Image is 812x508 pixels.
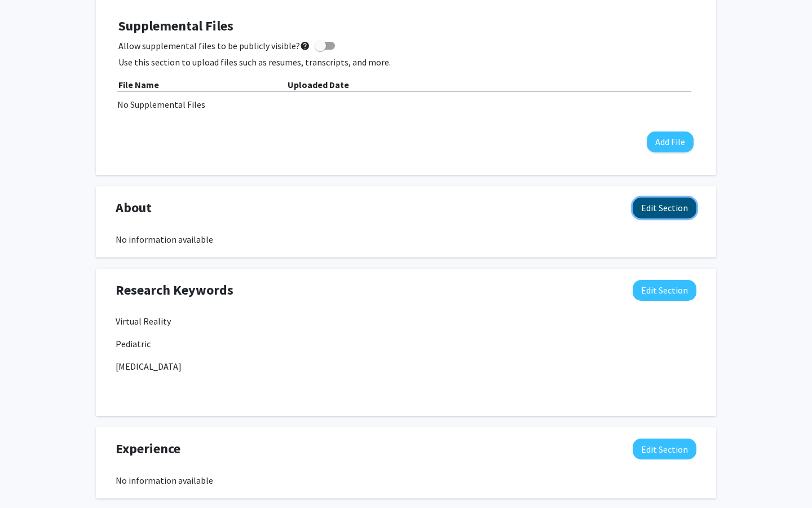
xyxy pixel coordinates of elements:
[116,233,696,246] div: No information available
[288,79,349,90] b: Uploaded Date
[116,360,696,373] p: [MEDICAL_DATA]
[633,198,696,218] button: Edit About
[116,337,696,351] p: Pediatric
[8,457,48,500] iframe: Chat
[116,280,233,300] span: Research Keywords
[647,132,694,152] button: Add File
[117,98,695,111] div: No Supplemental Files
[116,439,180,459] span: Experience
[633,280,696,301] button: Edit Research Keywords
[118,79,159,90] b: File Name
[118,18,694,34] h4: Supplemental Files
[633,439,696,459] button: Edit Experience
[116,314,696,328] p: Virtual Reality
[116,474,696,487] div: No information available
[300,39,310,52] mat-icon: help
[116,198,152,218] span: About
[118,55,694,69] p: Use this section to upload files such as resumes, transcripts, and more.
[118,39,310,52] span: Allow supplemental files to be publicly visible?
